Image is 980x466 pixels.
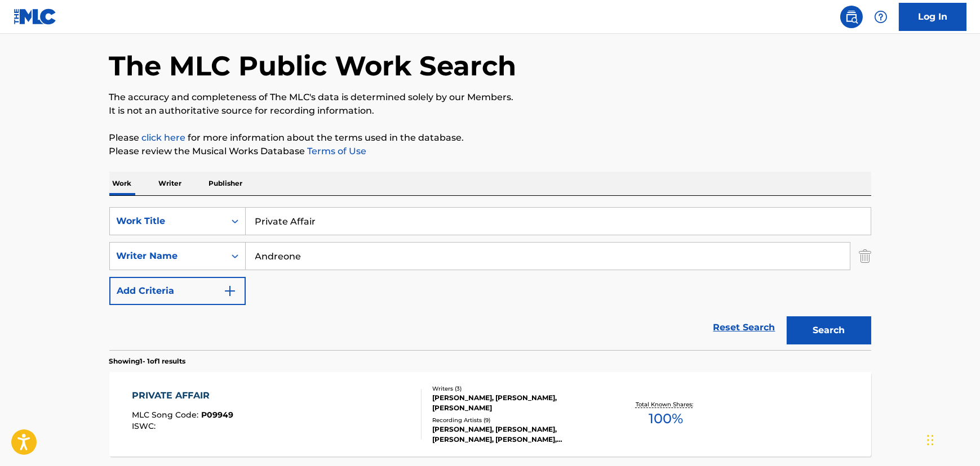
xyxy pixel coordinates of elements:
p: The accuracy and completeness of The MLC's data is determined solely by our Members. [109,91,871,104]
span: 100 % [649,409,683,429]
a: PRIVATE AFFAIRMLC Song Code:P09949ISWC:Writers (3)[PERSON_NAME], [PERSON_NAME], [PERSON_NAME]Reco... [109,372,871,456]
p: Work [109,172,135,195]
p: It is not an authoritative source for recording information. [109,104,871,118]
div: PRIVATE AFFAIR [132,389,233,402]
p: Please for more information about the terms used in the database. [109,131,871,145]
span: ISWC : [132,421,158,431]
iframe: Chat Widget [924,412,980,466]
a: Public Search [840,6,863,28]
p: Showing 1 - 1 of 1 results [109,356,186,366]
a: Terms of Use [305,146,367,156]
button: Search [787,316,871,344]
h1: The MLC Public Work Search [109,49,517,83]
img: Delete Criterion [859,242,871,270]
p: Publisher [206,172,246,195]
p: Total Known Shares: [636,400,696,409]
img: MLC Logo [14,8,57,25]
div: Drag [927,423,934,457]
form: Search Form [109,207,871,350]
p: Please review the Musical Works Database [109,145,871,158]
div: Writers ( 3 ) [432,384,602,393]
div: [PERSON_NAME], [PERSON_NAME], [PERSON_NAME], [PERSON_NAME], [PERSON_NAME] [432,424,602,445]
div: Work Title [117,214,218,228]
img: 9d2ae6d4665cec9f34b9.svg [223,284,237,298]
div: [PERSON_NAME], [PERSON_NAME], [PERSON_NAME] [432,393,602,413]
img: help [874,10,888,24]
img: search [845,10,858,24]
button: Add Criteria [109,277,246,305]
div: Help [870,6,892,28]
span: P09949 [201,410,233,420]
div: Recording Artists ( 9 ) [432,416,602,424]
span: MLC Song Code : [132,410,201,420]
div: Writer Name [117,249,218,263]
p: Writer [156,172,185,195]
a: click here [142,132,186,143]
a: Reset Search [708,315,781,340]
a: Log In [899,3,966,31]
